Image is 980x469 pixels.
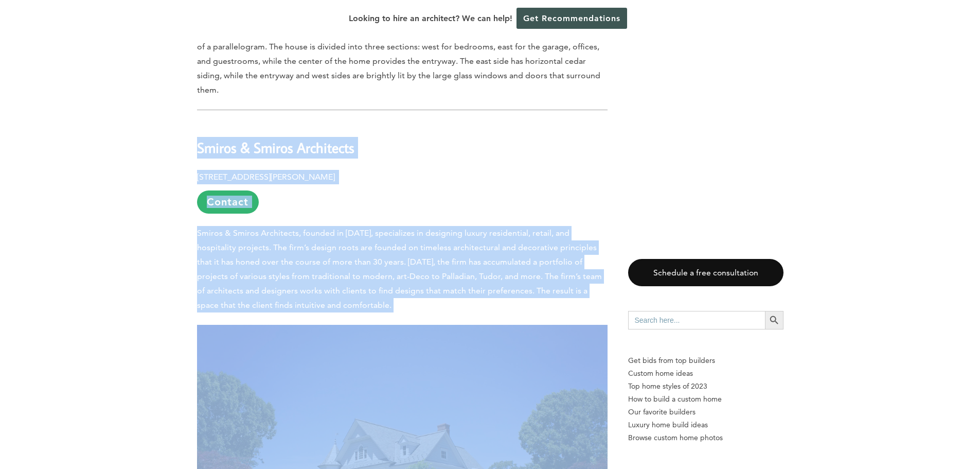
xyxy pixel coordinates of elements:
iframe: Drift Widget Chat Controller [782,395,968,457]
a: Browse custom home photos [628,431,783,444]
a: How to build a custom home [628,393,783,406]
svg: Search [769,315,780,326]
a: Our favorite builders [628,406,783,419]
a: Custom home ideas [628,367,783,380]
b: [STREET_ADDRESS][PERSON_NAME] [197,172,335,182]
a: Top home styles of 2023 [628,380,783,393]
b: Smiros & Smiros Architects [197,138,354,157]
a: Get Recommendations [516,8,627,29]
input: Search here... [628,311,765,329]
a: Contact [197,190,259,214]
a: Luxury home build ideas [628,419,783,431]
p: Get bids from top builders [628,354,783,367]
span: Smiros & Smiros Architects, founded in [DATE], specializes in designing luxury residential, retai... [197,228,602,310]
a: Schedule a free consultation [628,259,783,286]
